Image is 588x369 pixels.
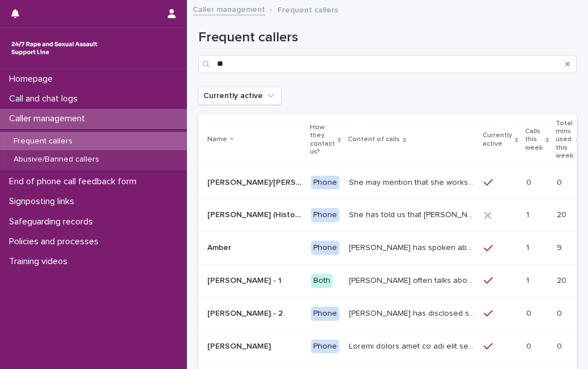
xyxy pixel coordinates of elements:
p: Name [207,133,227,146]
p: [PERSON_NAME] [207,340,273,351]
p: 1 [526,208,531,220]
p: Training videos [5,256,76,267]
p: Amber has spoken about multiple experiences of sexual abuse. Amber told us she is now 18 (as of 0... [349,241,477,253]
div: Phone [311,307,339,321]
p: [PERSON_NAME] - 1 [207,274,284,286]
p: 1 [526,274,531,286]
img: rhQMoQhaT3yELyF149Cw [9,37,100,60]
p: 0 [526,340,534,351]
p: 20 [557,274,569,286]
a: Caller management [193,2,265,15]
p: Amy often talks about being raped a night before or 2 weeks ago or a month ago. She also makes re... [349,274,477,286]
div: Phone [311,241,339,255]
div: Both [311,274,333,288]
p: End of phone call feedback form [5,176,146,187]
p: Amy has disclosed she has survived two rapes, one in the UK and the other in Australia in 2013. S... [349,307,477,319]
div: Phone [311,208,339,222]
p: Homepage [5,74,62,84]
input: Search [198,55,577,73]
p: Content of calls [348,133,400,146]
p: How they contact us? [310,121,335,159]
p: Caller management [5,113,94,124]
p: Calls this week [525,125,543,154]
p: Andrew shared that he has been raped and beaten by a group of men in or near his home twice withi... [349,340,477,351]
p: 1 [526,241,531,253]
p: She may mention that she works as a Nanny, looking after two children. Abbie / Emily has let us k... [349,176,477,188]
p: Frequent callers [5,137,82,146]
button: Currently active [198,87,282,105]
p: Amber [207,241,233,253]
p: Signposting links [5,196,83,207]
p: Total mins used this week [556,117,573,163]
p: 0 [526,307,534,319]
h1: Frequent callers [198,29,577,46]
p: Call and chat logs [5,94,87,104]
p: Abbie/Emily (Anon/'I don't know'/'I can't remember') [207,176,304,188]
p: Currently active [483,129,512,150]
p: 20 [557,208,569,220]
p: Policies and processes [5,236,108,247]
p: Alison (Historic Plan) [207,208,304,220]
div: Phone [311,176,339,190]
p: [PERSON_NAME] - 2 [207,307,285,319]
p: Safeguarding records [5,217,102,227]
p: Abusive/Banned callers [5,155,108,164]
p: 0 [557,176,564,188]
p: 0 [526,176,534,188]
p: Frequent callers [278,3,338,15]
p: 0 [557,340,564,351]
p: 0 [557,307,564,319]
div: Phone [311,340,339,354]
p: 9 [557,241,564,253]
p: She has told us that Prince Andrew was involved with her abuse. Men from Hollywood (or 'Hollywood... [349,208,477,220]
